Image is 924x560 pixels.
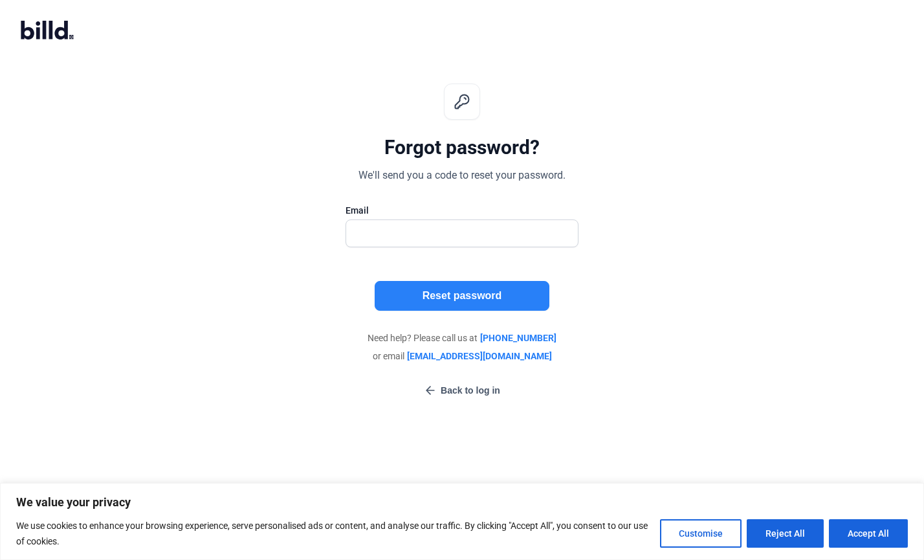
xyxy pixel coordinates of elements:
[268,331,656,344] div: Need help? Please call us at
[375,281,549,311] button: Reset password
[268,350,656,363] div: or email
[420,383,504,398] button: Back to log in
[384,135,540,160] div: Forgot password?
[480,331,556,344] span: [PHONE_NUMBER]
[346,204,578,217] div: Email
[358,168,566,183] div: We'll send you a code to reset your password.
[16,495,908,510] p: We value your privacy
[747,519,824,548] button: Reject All
[829,519,908,548] button: Accept All
[660,519,742,548] button: Customise
[407,350,552,363] span: [EMAIL_ADDRESS][DOMAIN_NAME]
[16,518,650,549] p: We use cookies to enhance your browsing experience, serve personalised ads or content, and analys...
